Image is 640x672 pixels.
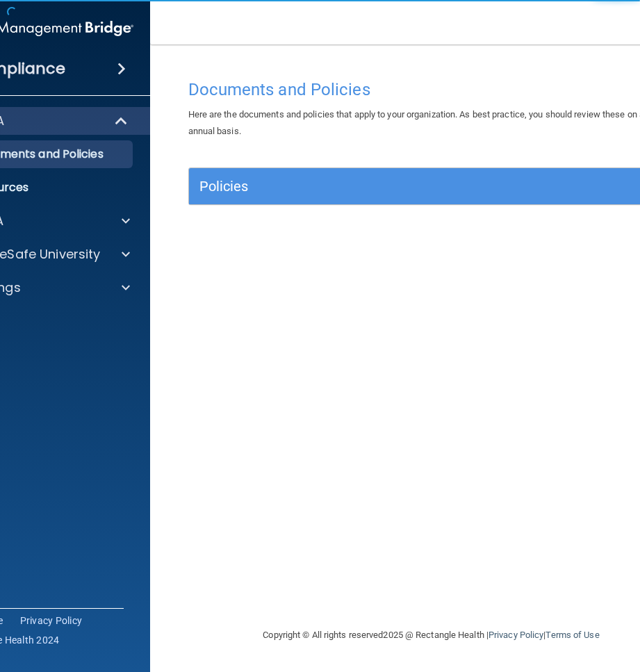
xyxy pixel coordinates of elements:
a: Privacy Policy [20,614,83,628]
h5: Policies [199,179,543,194]
a: Privacy Policy [489,630,543,640]
a: Terms of Use [545,630,599,640]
